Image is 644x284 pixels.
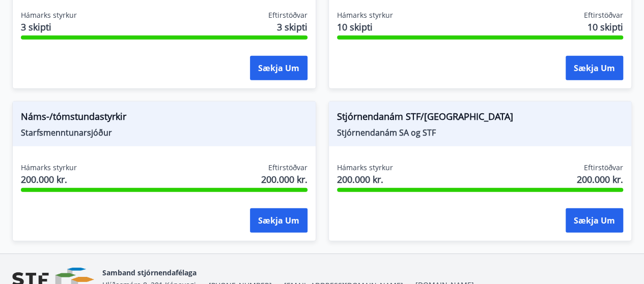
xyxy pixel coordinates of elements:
button: Sækja um [566,56,623,80]
span: 3 skipti [277,20,307,34]
span: Eftirstöðvar [268,10,307,20]
span: 10 skipti [337,20,393,34]
span: 200.000 kr. [261,173,307,186]
span: Hámarks styrkur [21,163,77,173]
span: Hámarks styrkur [337,10,393,20]
span: Náms-/tómstundastyrkir [21,110,307,127]
span: 200.000 kr. [337,173,393,186]
span: Stjórnendanám STF/[GEOGRAPHIC_DATA] [337,110,624,127]
span: Hámarks styrkur [337,163,393,173]
span: Stjórnendanám SA og STF [337,127,624,138]
button: Sækja um [566,208,623,233]
span: Eftirstöðvar [584,163,623,173]
span: Eftirstöðvar [268,163,307,173]
span: 200.000 kr. [21,173,77,186]
span: Starfsmenntunarsjóður [21,127,307,138]
span: 10 skipti [587,20,623,34]
span: 3 skipti [21,20,77,34]
button: Sækja um [250,56,307,80]
span: Hámarks styrkur [21,10,77,20]
span: 200.000 kr. [577,173,623,186]
span: Eftirstöðvar [584,10,623,20]
span: Samband stjórnendafélaga [102,268,197,277]
button: Sækja um [250,208,307,233]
